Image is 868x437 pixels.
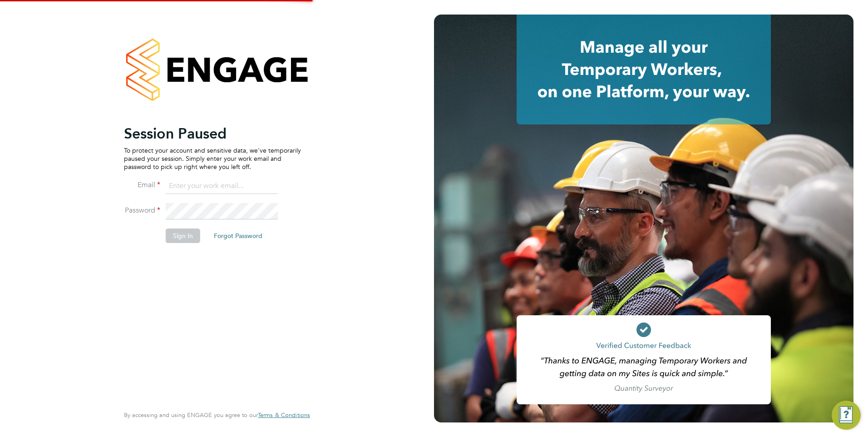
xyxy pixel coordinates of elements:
button: Sign In [166,228,200,243]
label: Email [124,180,160,190]
label: Password [124,206,160,215]
button: Forgot Password [207,228,270,243]
span: By accessing and using ENGAGE you agree to our [124,411,310,419]
span: Terms & Conditions [258,411,310,419]
a: Terms & Conditions [258,412,310,419]
p: To protect your account and sensitive data, we've temporarily paused your session. Simply enter y... [124,146,301,171]
button: Engage Resource Center [832,401,861,430]
h2: Session Paused [124,124,301,143]
input: Enter your work email... [166,178,278,194]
